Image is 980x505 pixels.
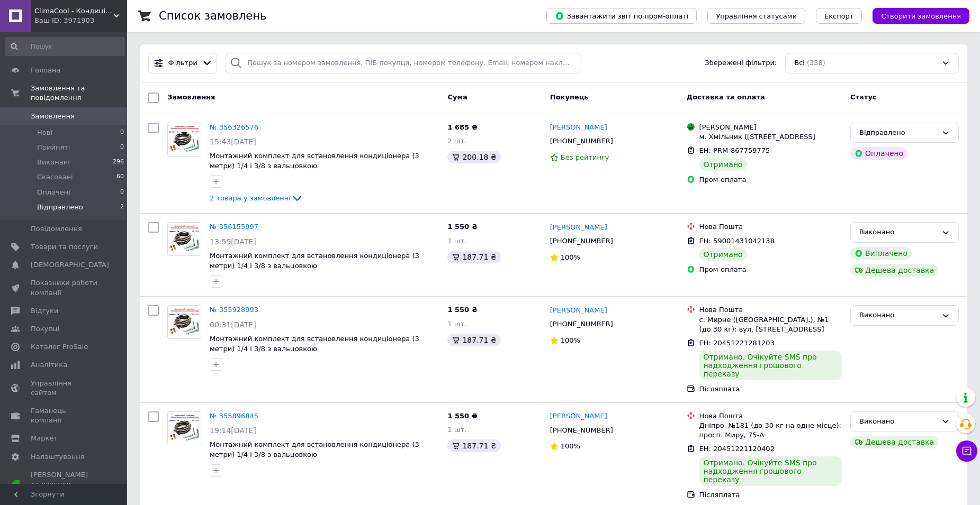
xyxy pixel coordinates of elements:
span: Cума [447,93,467,101]
div: Відправлено [859,127,937,139]
div: Післяплата [699,490,842,500]
span: 1 шт. [447,237,466,245]
span: 13:59[DATE] [210,237,256,246]
div: Виконано [859,416,937,427]
div: Дніпро, №181 (до 30 кг на одне місце): просп. Миру, 75-А [699,421,842,440]
span: 0 [120,188,124,197]
span: ЕН: 59001431042138 [699,237,775,245]
a: Монтажний комплект для встановлення кондиціонера (3 метри) 1/4 і 3/8 з вальцовкою [210,335,419,353]
a: Фото товару [167,222,201,256]
a: 2 товара у замовленні [210,194,303,202]
span: Всі [794,58,805,68]
div: Оплачено [850,147,907,160]
a: Монтажний комплект для встановлення кондиціонера (3 метри) 1/4 і 3/8 з вальцовкою [210,152,419,170]
div: Отримано. Очікуйте SMS про надходження грошового переказу [699,456,842,486]
div: 187.71 ₴ [447,334,500,346]
span: Збережені фільтри: [705,58,777,68]
span: 0 [120,143,124,152]
span: Замовлення та повідомлення [31,84,127,103]
img: Фото товару [168,412,201,445]
span: 100% [561,253,580,261]
a: [PERSON_NAME] [550,411,607,421]
span: 1 685 ₴ [447,123,477,131]
div: Виконано [859,227,937,238]
span: ЕН: 20451221120402 [699,445,775,453]
span: ClimaCool - Кондиціонери та Вентиляція [34,6,114,16]
a: № 355928993 [210,306,258,314]
div: Пром-оплата [699,265,842,274]
div: Нова Пошта [699,222,842,232]
div: 200.18 ₴ [447,151,500,163]
span: Покупці [31,324,59,334]
span: Відгуки [31,306,58,316]
span: 100% [561,442,580,450]
span: Головна [31,66,60,75]
button: Чат з покупцем [956,440,977,462]
div: Ваш ID: 3971903 [34,16,127,25]
span: Аналітика [31,360,67,370]
a: Монтажний комплект для встановлення кондиціонера (3 метри) 1/4 і 3/8 з вальцовкою [210,440,419,458]
div: Отримано. Очікуйте SMS про надходження грошового переказу [699,351,842,380]
span: Завантажити звіт по пром-оплаті [555,11,688,21]
div: Виконано [859,310,937,321]
span: 296 [113,158,124,167]
span: [PERSON_NAME] та рахунки [31,470,98,499]
span: Каталог ProSale [31,342,88,352]
div: Отримано [699,248,747,261]
span: Маркет [31,434,58,443]
span: 2 [120,203,124,212]
img: Фото товару [168,223,201,255]
div: [PERSON_NAME] [699,123,842,132]
div: с. Мирне ([GEOGRAPHIC_DATA].), №1 (до 30 кг): вул. [STREET_ADDRESS] [699,315,842,334]
span: 1 550 ₴ [447,306,477,314]
h1: Список замовлень [159,10,266,22]
span: [PHONE_NUMBER] [550,320,613,328]
span: Відправлено [37,203,83,212]
span: Скасовані [37,172,73,182]
span: Показники роботи компанії [31,278,98,297]
span: Статус [850,93,877,101]
span: 60 [116,172,124,182]
a: Фото товару [167,123,201,157]
span: Замовлення [31,112,75,121]
a: [PERSON_NAME] [550,306,607,316]
div: Дешева доставка [850,436,938,448]
span: [PHONE_NUMBER] [550,137,613,145]
a: Фото товару [167,305,201,339]
a: Фото товару [167,411,201,445]
div: 187.71 ₴ [447,251,500,263]
span: 2 товара у замовленні [210,194,291,202]
span: Повідомлення [31,224,82,234]
a: Монтажний комплект для встановлення кондиціонера (3 метри) 1/4 і 3/8 з вальцовкою [210,252,419,270]
button: Завантажити звіт по пром-оплаті [546,8,697,24]
button: Створити замовлення [873,8,969,24]
span: Налаштування [31,452,85,462]
span: Гаманець компанії [31,406,98,425]
span: [PHONE_NUMBER] [550,237,613,245]
span: [DEMOGRAPHIC_DATA] [31,260,109,270]
a: [PERSON_NAME] [550,123,607,133]
span: 2 шт. [447,137,466,145]
button: Управління статусами [707,8,805,24]
span: [PHONE_NUMBER] [550,426,613,434]
div: 187.71 ₴ [447,439,500,452]
img: Фото товару [168,306,201,338]
span: 100% [561,336,580,344]
span: 1 шт. [447,320,466,328]
span: 19:14[DATE] [210,426,256,435]
div: Виплачено [850,247,912,260]
span: Замовлення [167,93,215,101]
span: 00:31[DATE] [210,320,256,329]
span: Доставка та оплата [687,93,765,101]
span: Покупець [550,93,589,101]
span: Прийняті [37,143,70,152]
span: 1 шт. [447,426,466,434]
span: Управління статусами [716,12,797,20]
span: Експорт [824,12,854,20]
a: № 355896845 [210,412,258,420]
span: Нові [37,128,52,137]
span: ЕН: PRM-867759775 [699,146,770,154]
